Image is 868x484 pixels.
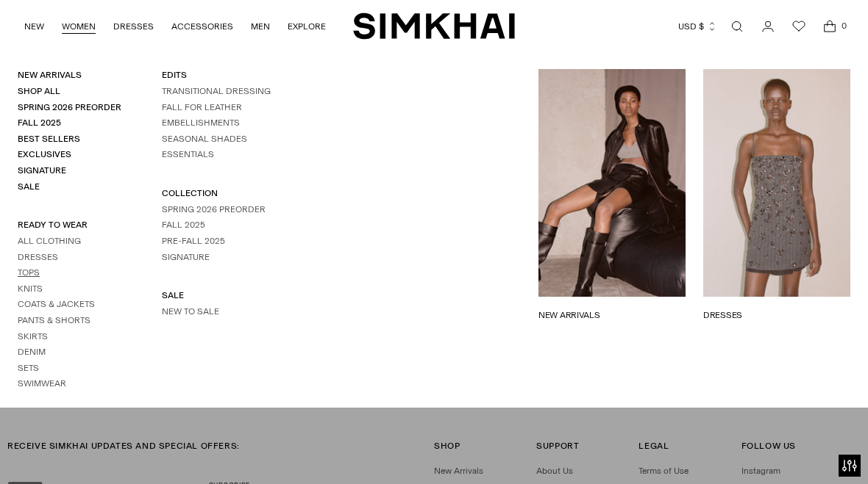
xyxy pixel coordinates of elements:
a: WOMEN [62,10,96,43]
a: EXPLORE [288,10,326,43]
a: Open cart modal [815,12,844,41]
a: MEN [251,10,270,43]
a: SIMKHAI [353,12,515,40]
a: Wishlist [784,12,814,41]
a: NEW [24,10,44,43]
a: ACCESSORIES [171,10,233,43]
a: Go to the account page [753,12,783,41]
iframe: Sign Up via Text for Offers [12,428,148,472]
button: USD $ [678,10,717,43]
span: 0 [837,19,850,32]
a: Open search modal [722,12,752,41]
a: DRESSES [113,10,154,43]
